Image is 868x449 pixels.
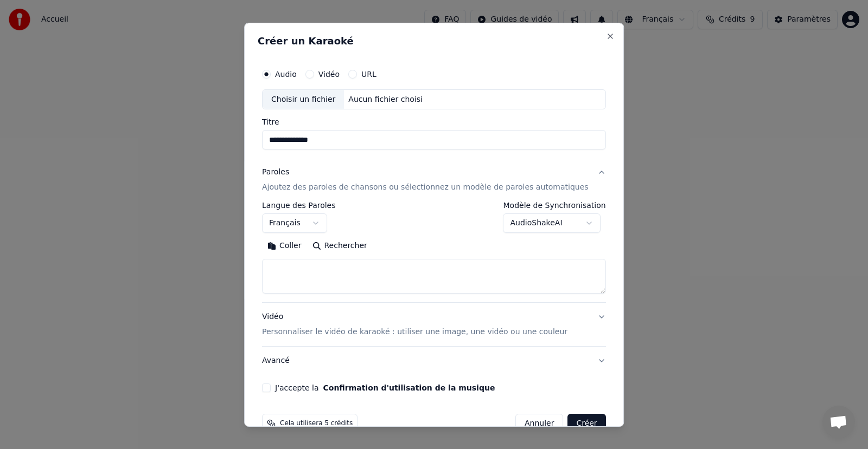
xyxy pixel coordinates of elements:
[262,303,606,346] button: VidéoPersonnaliser le vidéo de karaoké : utiliser une image, une vidéo ou une couleur
[262,118,606,126] label: Titre
[262,311,567,337] div: Vidéo
[344,94,427,105] div: Aucun fichier choisi
[258,36,610,45] h2: Créer un Karaoké
[262,347,606,375] button: Avancé
[262,201,336,209] label: Langue des Paroles
[318,70,340,77] label: Vidéo
[568,414,606,433] button: Créer
[262,201,606,302] div: ParolesAjoutez des paroles de chansons ou sélectionnez un modèle de paroles automatiques
[262,237,307,255] button: Coller
[275,384,495,392] label: J'accepte la
[262,167,289,178] div: Paroles
[515,414,563,433] button: Annuler
[262,327,567,337] p: Personnaliser le vidéo de karaoké : utiliser une image, une vidéo ou une couleur
[503,201,606,209] label: Modèle de Synchronisation
[280,419,353,428] span: Cela utilisera 5 crédits
[307,237,373,255] button: Rechercher
[262,158,606,201] button: ParolesAjoutez des paroles de chansons ou sélectionnez un modèle de paroles automatiques
[323,384,495,392] button: J'accepte la
[262,182,589,193] p: Ajoutez des paroles de chansons ou sélectionnez un modèle de paroles automatiques
[263,89,344,109] div: Choisir un fichier
[275,70,297,77] label: Audio
[361,70,376,77] label: URL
